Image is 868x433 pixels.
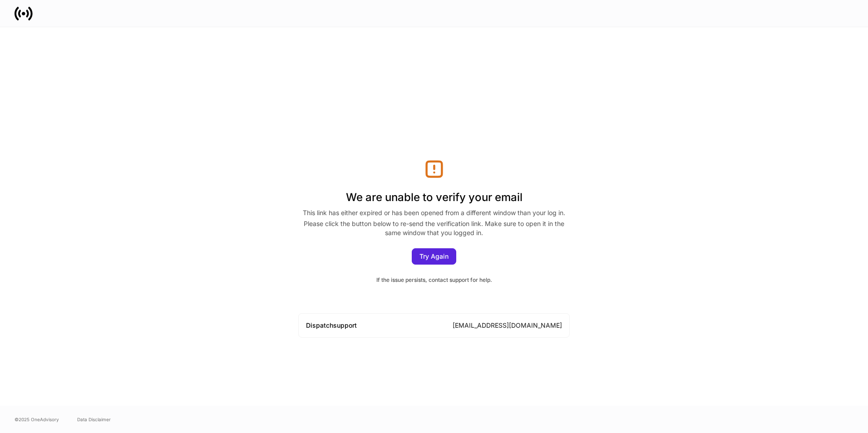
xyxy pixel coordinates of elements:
h1: We are unable to verify your email [298,179,570,208]
div: Dispatch support [306,321,357,330]
span: © 2025 OneAdvisory [15,416,59,423]
div: If the issue persists, contact support for help. [298,276,570,284]
div: Try Again [419,253,449,260]
button: Try Again [412,248,456,265]
div: This link has either expired or has been opened from a different window than your log in. [298,208,570,219]
a: Data Disclaimer [77,416,111,423]
a: [EMAIL_ADDRESS][DOMAIN_NAME] [453,321,562,329]
div: Please click the button below to re-send the verification link. Make sure to open it in the same ... [298,219,570,237]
